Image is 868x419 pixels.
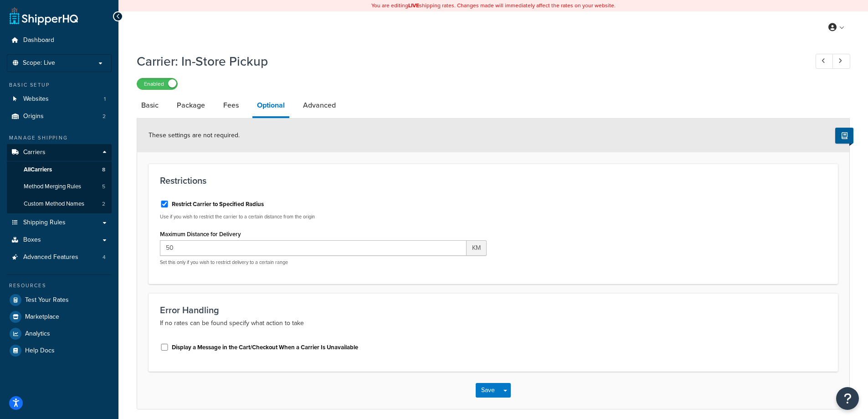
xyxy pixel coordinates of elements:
span: Marketplace [25,313,59,321]
span: Origins [23,113,44,120]
label: Restrict Carrier to Specified Radius [172,200,264,208]
a: Advanced [298,94,340,116]
a: Analytics [7,326,112,342]
label: Maximum Distance for Delivery [160,231,241,238]
a: Advanced Features4 [7,249,112,266]
li: Carriers [7,144,112,213]
a: Shipping Rules [7,214,112,231]
span: 5 [102,183,105,191]
p: If no rates can be found specify what action to take [160,318,827,329]
a: Basic [137,94,163,116]
h3: Restrictions [160,176,827,186]
span: Websites [23,95,49,103]
span: Boxes [23,236,41,244]
button: Save [476,383,500,398]
span: 1 [104,95,106,103]
a: Custom Method Names2 [7,196,112,212]
div: Manage Shipping [7,134,112,142]
div: Resources [7,282,112,290]
a: Origins2 [7,108,112,125]
li: Advanced Features [7,249,112,266]
span: Method Merging Rules [24,183,81,191]
a: Help Docs [7,342,112,359]
a: Fees [219,94,243,116]
span: Help Docs [25,347,55,355]
span: Test Your Rates [25,296,69,304]
span: Carriers [23,149,46,156]
div: Basic Setup [7,81,112,89]
a: Carriers [7,144,112,161]
span: 8 [102,166,105,174]
a: Previous Record [816,54,833,69]
span: All Carriers [24,166,52,174]
li: Websites [7,91,112,108]
li: Method Merging Rules [7,178,112,195]
span: KM [467,240,487,256]
a: AllCarriers8 [7,161,112,178]
button: Show Help Docs [835,128,853,144]
a: Package [172,94,210,116]
span: Shipping Rules [23,219,66,227]
span: 2 [103,113,106,120]
label: Enabled [137,78,177,89]
li: Custom Method Names [7,196,112,212]
span: Dashboard [23,36,54,44]
a: Boxes [7,232,112,248]
a: Websites1 [7,91,112,108]
span: Analytics [25,330,50,338]
li: Origins [7,108,112,125]
a: Dashboard [7,32,112,49]
a: Test Your Rates [7,292,112,308]
span: These settings are not required. [149,130,240,140]
span: 2 [102,200,105,208]
p: Set this only if you wish to restrict delivery to a certain range [160,259,487,266]
span: 4 [103,253,106,261]
span: Custom Method Names [24,200,84,208]
span: Advanced Features [23,253,78,261]
a: Method Merging Rules5 [7,178,112,195]
span: Scope: Live [23,59,55,67]
p: Use if you wish to restrict the carrier to a certain distance from the origin [160,213,487,220]
h3: Error Handling [160,305,827,315]
b: LIVE [408,1,419,10]
a: Optional [252,94,289,118]
button: Open Resource Center [836,387,859,410]
h1: Carrier: In-Store Pickup [137,52,799,70]
a: Marketplace [7,309,112,325]
label: Display a Message in the Cart/Checkout When a Carrier Is Unavailable [172,343,358,352]
a: Next Record [832,54,850,69]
